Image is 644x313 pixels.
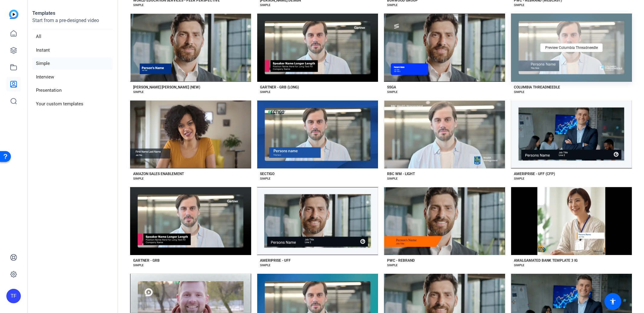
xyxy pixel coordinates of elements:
button: Template image [130,101,251,168]
img: blue-gradient.svg [9,10,18,19]
button: Template imagePreview Columbia Threadneedle [511,14,632,81]
mat-icon: accessibility [609,298,617,305]
button: Template image [257,187,378,255]
button: Template image [130,187,251,255]
li: Presentation [32,84,113,97]
div: [PERSON_NAME] [PERSON_NAME] (NEW) [133,85,200,90]
div: SIMPLE [133,90,144,94]
div: SIMPLE [133,176,144,181]
div: SIMPLE [514,3,525,8]
div: SIMPLE [260,3,271,8]
li: Your custom templates [32,98,113,110]
li: Simple [32,57,113,70]
div: SIMPLE [514,90,525,94]
div: SIMPLE [133,263,144,268]
div: SIMPLE [387,263,398,268]
div: AMERIPRISE - UFF [260,258,291,263]
div: SIMPLE [260,176,271,181]
div: SECTIGO [260,171,275,176]
div: GARTNER - GRB (LONG) [260,85,299,90]
button: Template image [384,14,505,81]
div: RBC WM - LIGHT [387,171,415,176]
div: TF [6,289,21,303]
button: Template image [384,101,505,168]
div: COLUMBIA THREADNEEDLE [514,85,560,90]
p: Start from a pre-designed video [32,17,113,29]
div: AMALGAMATED BANK TEMPLATE 3 IG [514,258,578,263]
div: GARTNER - GRB [133,258,160,263]
span: Preview Columbia Threadneedle [545,46,598,50]
button: Template image [257,14,378,81]
strong: Templates [32,10,55,16]
li: All [32,30,113,43]
button: Template image [511,187,632,255]
div: SIMPLE [260,263,271,268]
div: SIMPLE [133,3,144,8]
div: PWC - REBRAND [387,258,415,263]
div: SSGA [387,85,396,90]
div: SIMPLE [387,3,398,8]
div: SIMPLE [387,176,398,181]
div: AMERIPRISE - UFF (CFP) [514,171,555,176]
button: Template image [257,101,378,168]
button: Template image [130,14,251,81]
div: AMAZON SALES ENABLEMENT [133,171,184,176]
button: Template image [384,187,505,255]
div: SIMPLE [514,263,525,268]
div: SIMPLE [514,176,525,181]
li: Instant [32,44,113,56]
div: SIMPLE [260,90,271,94]
li: Interview [32,71,113,83]
button: Template image [511,101,632,168]
div: SIMPLE [387,90,398,94]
